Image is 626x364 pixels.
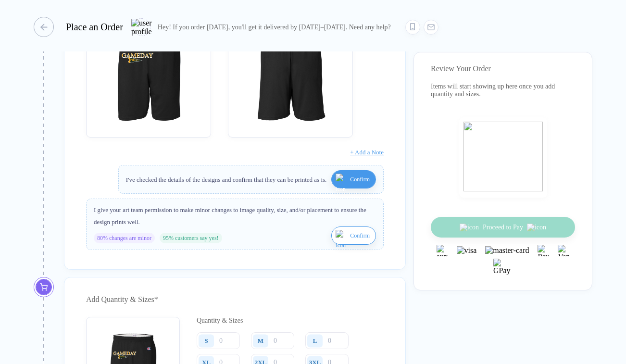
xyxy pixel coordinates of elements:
[204,337,208,345] div: S
[350,149,384,156] span: + Add a Note
[94,233,155,243] div: 80% changes are minor
[350,172,370,187] span: Confirm
[158,23,391,31] div: Hey! If you order [DATE], you'll get it delivered by [DATE]–[DATE]. Need any help?
[350,145,384,160] button: + Add a Note
[86,292,384,307] div: Add Quantity & Sizes
[558,245,569,256] img: Venmo
[197,317,384,325] div: Quantity & Sizes
[437,245,448,256] img: express
[336,174,348,197] img: icon
[331,170,376,188] button: iconConfirm
[331,226,376,245] button: iconConfirm
[91,12,206,127] img: 2420fe92-fe01-465e-b25b-5b0fbbf7cc72_nt_front_1758038294255.jpg
[431,83,575,98] div: Items will start showing up here once you add quantity and sizes.
[258,337,263,345] div: M
[493,259,513,278] img: GPay
[126,174,326,186] div: I've checked the details of the designs and confirm that they can be printed as is.
[431,64,575,73] div: Review Your Order
[336,230,348,253] img: icon
[313,337,317,345] div: L
[66,22,123,33] div: Place an Order
[485,246,529,255] img: master-card
[233,12,348,127] img: 2420fe92-fe01-465e-b25b-5b0fbbf7cc72_nt_back_1758038294259.jpg
[131,19,152,36] img: user profile
[350,228,370,243] span: Confirm
[160,233,222,243] div: 95% customers say yes!
[538,245,549,256] img: Paypal
[457,246,477,255] img: visa
[463,122,543,191] img: shopping_bag.png
[94,204,376,228] div: I give your art team permission to make minor changes to image quality, size, and/or placement to...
